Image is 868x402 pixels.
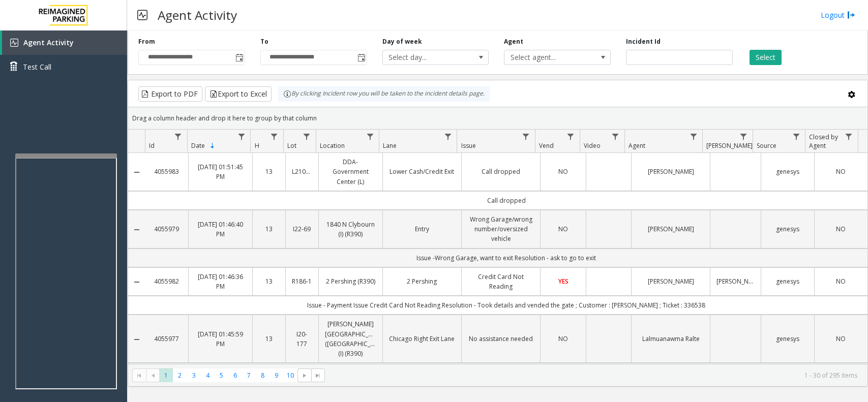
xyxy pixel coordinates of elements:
[584,141,601,150] span: Video
[558,167,568,176] span: NO
[638,276,704,286] a: [PERSON_NAME]
[547,224,579,234] a: NO
[809,133,838,150] span: Closed by Agent
[300,130,314,143] a: Lot Filter Menu
[331,371,857,380] kendo-pager-info: 1 - 30 of 295 items
[325,157,376,187] a: DDA-Government Center (L)
[284,368,297,382] span: Page 10
[389,167,455,176] a: Lower Cash/Credit Exit
[558,334,568,343] span: NO
[847,10,855,20] img: logout
[228,368,242,382] span: Page 6
[383,50,467,65] span: Select day...
[173,368,187,382] span: Page 2
[233,50,245,65] span: Toggle popup
[128,168,145,176] a: Collapse Details
[267,130,281,143] a: H Filter Menu
[205,86,272,102] button: Export to Excel
[468,272,534,291] a: Credit Card Not Reading
[821,224,861,234] a: NO
[737,130,751,143] a: Parker Filter Menu
[292,329,312,349] a: I20-177
[628,141,645,150] span: Agent
[208,142,217,150] span: Sortable
[363,130,377,143] a: Location Filter Menu
[270,368,283,382] span: Page 9
[195,329,246,349] a: [DATE] 01:45:59 PM
[821,167,861,176] a: NO
[504,50,589,65] span: Select agent...
[259,224,279,234] a: 13
[10,39,18,47] img: 'icon'
[789,130,803,143] a: Source Filter Menu
[767,224,808,234] a: genesys
[255,141,259,150] span: H
[292,276,312,286] a: R186-1
[383,141,397,150] span: Lane
[609,130,622,143] a: Video Filter Menu
[137,3,147,27] img: pageIcon
[297,368,311,383] span: Go to the next page
[382,37,422,46] label: Day of week
[138,86,202,102] button: Export to PDF
[259,334,279,344] a: 13
[283,90,291,98] img: infoIcon.svg
[23,38,74,47] span: Agent Activity
[287,141,296,150] span: Lot
[355,50,367,65] span: Toggle popup
[821,10,855,20] a: Logout
[201,368,215,382] span: Page 4
[638,334,704,344] a: Lalmuanawma Ralte
[152,334,182,344] a: 4055977
[171,130,185,143] a: Id Filter Menu
[138,37,155,46] label: From
[547,334,579,344] a: NO
[145,249,867,267] td: Issue -Wrong Garage, want to exit Resolution - ask to go to exit
[767,276,808,286] a: genesys
[757,141,776,150] span: Source
[195,220,246,239] a: [DATE] 01:46:40 PM
[260,37,268,46] label: To
[195,272,246,291] a: [DATE] 01:46:36 PM
[159,368,173,382] span: Page 1
[836,225,846,233] span: NO
[149,141,155,150] span: Id
[558,225,568,233] span: NO
[191,141,205,150] span: Date
[519,130,533,143] a: Issue Filter Menu
[128,226,145,234] a: Collapse Details
[389,224,455,234] a: Entry
[836,167,846,176] span: NO
[153,3,242,27] h3: Agent Activity
[626,37,661,46] label: Incident Id
[292,224,312,234] a: I22-69
[145,191,867,210] td: Call dropped
[325,220,376,239] a: 1840 N Clybourn (I) (R390)
[320,141,345,150] span: Location
[716,276,755,286] a: [PERSON_NAME]
[215,368,228,382] span: Page 5
[234,130,248,143] a: Date Filter Menu
[325,319,376,358] a: [PERSON_NAME][GEOGRAPHIC_DATA] ([GEOGRAPHIC_DATA]) (I) (R390)
[638,224,704,234] a: [PERSON_NAME]
[441,130,455,143] a: Lane Filter Menu
[152,224,182,234] a: 4055979
[638,167,704,176] a: [PERSON_NAME]
[686,130,700,143] a: Agent Filter Menu
[256,368,270,382] span: Page 8
[547,167,579,176] a: NO
[461,141,476,150] span: Issue
[128,130,867,364] div: Data table
[195,162,246,181] a: [DATE] 01:51:45 PM
[547,276,579,286] a: YES
[821,276,861,286] a: NO
[2,30,127,55] a: Agent Activity
[152,167,182,176] a: 4055983
[558,277,568,286] span: YES
[564,130,578,143] a: Vend Filter Menu
[767,167,808,176] a: genesys
[504,37,523,46] label: Agent
[301,372,309,380] span: Go to the next page
[145,296,867,315] td: Issue - Payment Issue Credit Card Not Reading Resolution - Took details and vended the gate ; Cus...
[278,86,490,102] div: By clicking Incident row you will be taken to the incident details page.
